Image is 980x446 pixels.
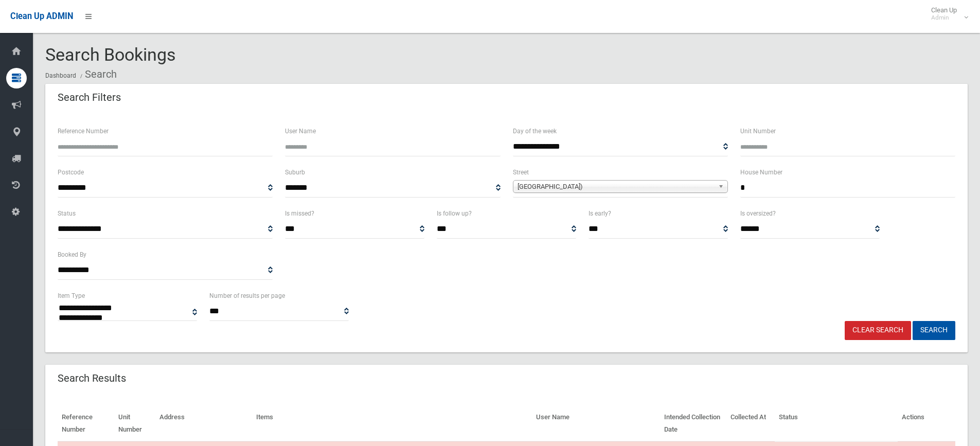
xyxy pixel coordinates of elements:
[285,208,314,219] label: Is missed?
[740,208,776,219] label: Is oversized?
[252,406,532,441] th: Items
[926,6,967,22] span: Clean Up
[209,290,285,301] label: Number of results per page
[114,406,155,441] th: Unit Number
[437,208,472,219] label: Is follow up?
[58,126,109,137] label: Reference Number
[45,72,76,79] a: Dashboard
[775,406,898,441] th: Status
[726,406,775,441] th: Collected At
[931,14,957,22] small: Admin
[740,167,782,178] label: House Number
[155,406,252,441] th: Address
[78,65,117,84] li: Search
[45,368,138,388] header: Search Results
[10,11,73,21] span: Clean Up ADMIN
[518,181,714,193] span: [GEOGRAPHIC_DATA])
[58,167,84,178] label: Postcode
[58,406,114,441] th: Reference Number
[660,406,726,441] th: Intended Collection Date
[740,126,776,137] label: Unit Number
[513,126,557,137] label: Day of the week
[898,406,955,441] th: Actions
[532,406,660,441] th: User Name
[513,167,529,178] label: Street
[58,249,86,260] label: Booked By
[913,321,955,340] button: Search
[285,167,305,178] label: Suburb
[45,87,133,108] header: Search Filters
[45,44,176,65] span: Search Bookings
[58,208,76,219] label: Status
[58,290,85,301] label: Item Type
[285,126,316,137] label: User Name
[589,208,611,219] label: Is early?
[845,321,911,340] a: Clear Search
